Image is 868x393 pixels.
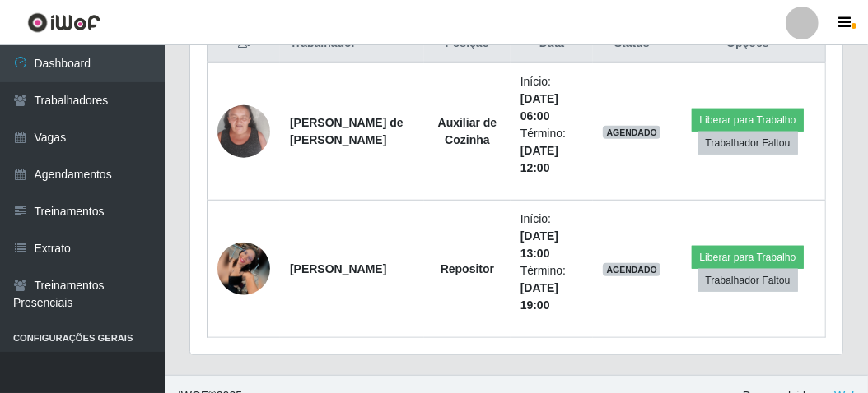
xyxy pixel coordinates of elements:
button: Liberar para Trabalho [692,246,803,269]
strong: [PERSON_NAME] [290,262,386,275]
img: CoreUI Logo [27,12,100,33]
li: Início: [520,73,584,125]
strong: Auxiliar de Cozinha [438,116,497,146]
time: [DATE] 12:00 [520,144,558,174]
li: Término: [520,262,584,314]
button: Trabalhador Faltou [698,269,798,292]
span: AGENDADO [603,126,660,139]
time: [DATE] 13:00 [520,229,558,260]
button: Liberar para Trabalho [692,109,803,132]
img: 1737544290674.jpeg [217,96,270,166]
time: [DATE] 06:00 [520,92,558,123]
strong: [PERSON_NAME] de [PERSON_NAME] [290,116,404,146]
img: 1744410035254.jpeg [217,243,270,295]
span: AGENDADO [603,263,660,276]
li: Início: [520,210,584,262]
li: Término: [520,125,584,177]
strong: Repositor [441,262,494,275]
time: [DATE] 19:00 [520,281,558,312]
button: Trabalhador Faltou [698,132,798,155]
